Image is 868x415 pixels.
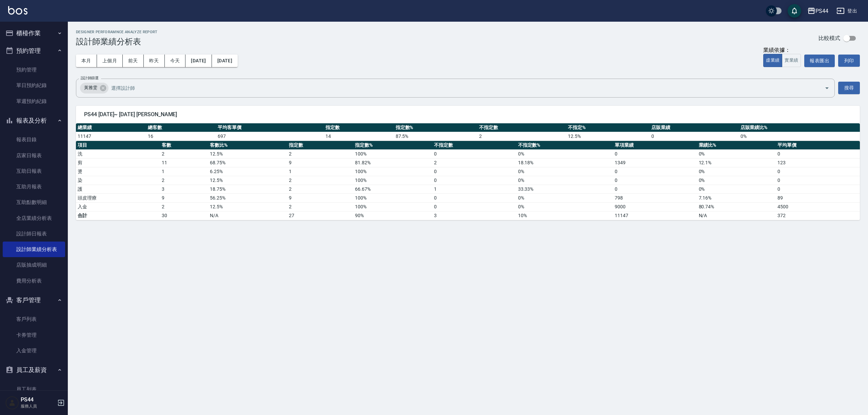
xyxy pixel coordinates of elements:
td: 0 % [516,193,613,202]
th: 店販業績 [650,123,738,132]
a: 預約管理 [3,62,65,78]
td: 合計 [76,211,160,220]
a: 單週預約紀錄 [3,94,65,109]
td: 2 [160,202,209,211]
div: PS44 [815,7,828,15]
th: 不指定% [566,123,650,132]
a: 店家日報表 [3,148,65,163]
td: 27 [287,211,353,220]
a: 互助日報表 [3,163,65,179]
td: 100 % [353,176,432,185]
img: Person [5,396,19,410]
th: 總客數 [146,123,216,132]
span: PS44 [DATE]~ [DATE] [PERSON_NAME] [84,111,852,118]
th: 總業績 [76,123,146,132]
div: 黃雅雯 [80,83,108,94]
td: 2 [432,158,516,167]
td: 9 [287,193,353,202]
th: 平均客單價 [216,123,324,132]
td: 9 [287,158,353,167]
button: 今天 [165,55,186,67]
td: 0 % [516,149,613,158]
td: 10% [516,211,613,220]
td: 染 [76,176,160,185]
th: 指定數% [394,123,477,132]
button: 列印 [838,55,860,67]
button: 登出 [834,5,860,17]
th: 不指定數 [432,141,516,150]
button: 員工及薪資 [3,361,65,379]
td: 33.33 % [516,185,613,193]
td: 11 [160,158,209,167]
td: 0 % [739,132,860,141]
h5: PS44 [21,396,55,403]
td: 0 [776,185,860,193]
th: 不指定數% [516,141,613,150]
td: 12.1 % [697,158,776,167]
td: 12.5 % [208,202,287,211]
th: 客數 [160,141,209,150]
span: 黃雅雯 [80,84,101,91]
td: 68.75 % [208,158,287,167]
h3: 設計師業績分析表 [76,37,158,46]
td: 11147 [76,132,146,141]
td: 2 [160,149,209,158]
td: 0 [432,193,516,202]
td: 9000 [613,202,697,211]
td: 1 [160,167,209,176]
td: 2 [287,176,353,185]
td: 0 % [516,202,613,211]
a: 卡券管理 [3,327,65,343]
button: 報表匯出 [804,55,835,67]
td: 1 [432,185,516,193]
button: 報表及分析 [3,112,65,129]
td: 123 [776,158,860,167]
td: 81.82 % [353,158,432,167]
td: N/A [697,211,776,220]
a: 設計師業績分析表 [3,242,65,257]
button: [DATE] [185,55,212,67]
td: 頭皮理療 [76,193,160,202]
td: 0 % [697,176,776,185]
a: 員工列表 [3,381,65,397]
td: 0 [650,132,738,141]
button: 上個月 [97,55,123,67]
td: 0 [613,167,697,176]
td: 洗 [76,149,160,158]
td: 16 [146,132,216,141]
td: 7.16 % [697,193,776,202]
td: N/A [208,211,287,220]
td: 1349 [613,158,697,167]
td: 3 [432,211,516,220]
td: 0 [776,176,860,185]
td: 0 [613,176,697,185]
td: 798 [613,193,697,202]
a: 入金管理 [3,343,65,358]
a: 全店業績分析表 [3,210,65,226]
h2: Designer Perforamnce Analyze Report [76,30,158,34]
td: 入金 [76,202,160,211]
td: 0 % [516,176,613,185]
button: 虛業績 [763,54,782,67]
th: 指定數 [287,141,353,150]
td: 100 % [353,193,432,202]
p: 服務人員 [21,403,55,409]
td: 100 % [353,149,432,158]
td: 12.5 % [208,149,287,158]
td: 0 [613,185,697,193]
th: 店販業績比% [739,123,860,132]
a: 費用分析表 [3,273,65,289]
td: 12.5 % [566,132,650,141]
th: 不指定數 [477,123,566,132]
td: 3 [160,185,209,193]
td: 100 % [353,167,432,176]
th: 單項業績 [613,141,697,150]
button: 昨天 [144,55,165,67]
button: Open [822,83,832,94]
td: 0 [432,149,516,158]
div: 業績依據： [763,47,801,54]
td: 剪 [76,158,160,167]
table: a dense table [76,141,860,220]
a: 設計師日報表 [3,226,65,242]
th: 指定數% [353,141,432,150]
